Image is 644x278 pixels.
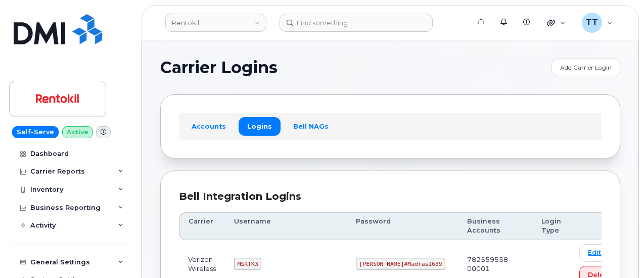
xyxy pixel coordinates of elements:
[234,258,261,270] code: MSRTK3
[179,189,602,204] div: Bell Integration Logins
[356,258,446,270] code: [PERSON_NAME]#Madras1639
[160,60,278,75] span: Carrier Logins
[225,212,347,240] th: Username
[458,212,532,240] th: Business Accounts
[239,117,281,135] a: Logins
[285,117,337,135] a: Bell NAGs
[532,212,570,240] th: Login Type
[579,244,610,262] a: Edit
[551,59,620,76] a: Add Carrier Login
[600,234,636,270] iframe: Messenger Launcher
[347,212,458,240] th: Password
[179,212,225,240] th: Carrier
[183,117,235,135] a: Accounts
